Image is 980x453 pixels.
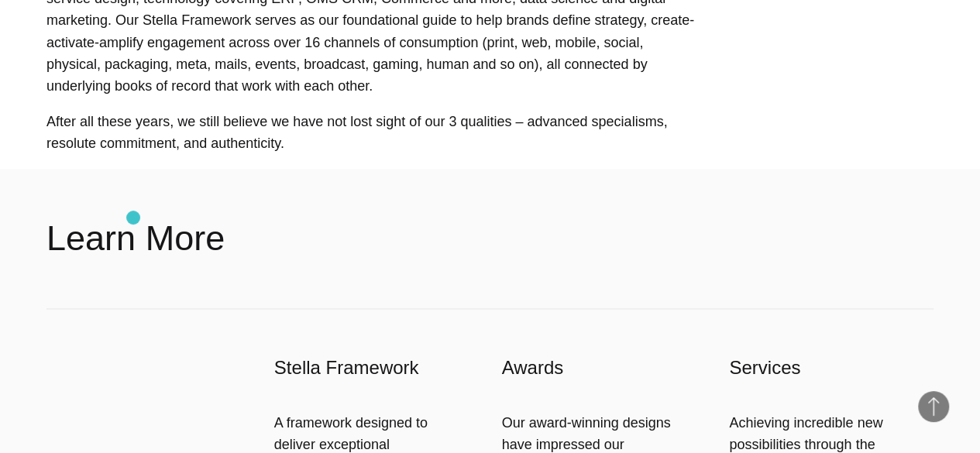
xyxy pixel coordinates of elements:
[46,111,697,154] p: After all these years, we still believe we have not lost sight of our 3 qualities – advanced spec...
[729,355,934,380] h3: Services
[918,391,949,422] button: Back to Top
[274,355,479,380] h3: Stella Framework
[502,355,707,380] h3: Awards
[46,215,225,262] h2: Learn More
